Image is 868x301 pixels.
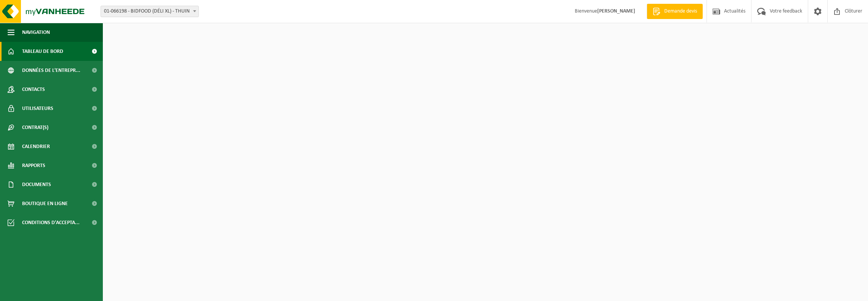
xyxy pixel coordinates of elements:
[22,99,53,118] span: Utilisateurs
[101,6,199,17] span: 01-066198 - BIDFOOD (DÉLI XL) - THUIN
[22,137,50,156] span: Calendrier
[22,61,80,80] span: Données de l'entrepr...
[22,23,50,42] span: Navigation
[22,213,80,232] span: Conditions d'accepta...
[647,4,703,19] a: Demande devis
[101,6,198,17] span: 01-066198 - BIDFOOD (DÉLI XL) - THUIN
[22,80,45,99] span: Contacts
[22,42,63,61] span: Tableau de bord
[662,8,699,15] span: Demande devis
[22,156,45,175] span: Rapports
[22,194,68,213] span: Boutique en ligne
[22,175,51,194] span: Documents
[597,8,635,14] strong: [PERSON_NAME]
[22,118,48,137] span: Contrat(s)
